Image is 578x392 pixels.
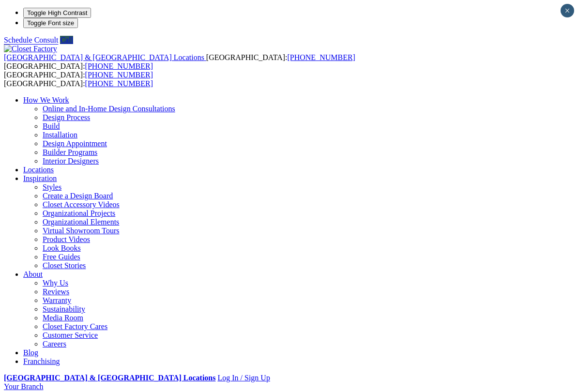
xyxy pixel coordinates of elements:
a: [PHONE_NUMBER] [85,71,153,79]
a: Organizational Elements [43,218,119,226]
a: Design Process [43,113,90,121]
a: Closet Factory Cares [43,322,107,331]
a: Closet Stories [43,261,86,270]
a: Careers [43,340,66,348]
a: [GEOGRAPHIC_DATA] & [GEOGRAPHIC_DATA] Locations [4,374,215,382]
a: Design Appointment [43,139,107,148]
span: [GEOGRAPHIC_DATA]: [GEOGRAPHIC_DATA]: [4,53,355,70]
a: Call [60,36,73,44]
span: Toggle High Contrast [27,9,87,16]
a: Locations [23,166,54,174]
a: Customer Service [43,331,98,339]
a: Schedule Consult [4,36,58,44]
a: Interior Designers [43,157,99,165]
a: Sustainability [43,305,85,313]
a: Build [43,122,60,130]
span: [GEOGRAPHIC_DATA] & [GEOGRAPHIC_DATA] Locations [4,53,204,61]
a: [PHONE_NUMBER] [85,62,153,70]
a: Log In / Sign Up [217,374,270,382]
a: Product Videos [43,235,90,243]
a: [GEOGRAPHIC_DATA] & [GEOGRAPHIC_DATA] Locations [4,53,206,61]
button: Close [561,4,574,17]
a: About [23,270,43,278]
img: Closet Factory [4,45,57,53]
span: Toggle Font size [27,19,74,27]
a: Your Branch [4,382,43,391]
button: Toggle High Contrast [23,8,91,18]
a: How We Work [23,96,69,104]
a: Franchising [23,357,60,365]
a: Organizational Projects [43,209,115,217]
a: Builder Programs [43,148,97,156]
a: [PHONE_NUMBER] [85,79,153,88]
a: Installation [43,131,77,139]
a: Media Room [43,314,83,322]
a: [PHONE_NUMBER] [287,53,355,61]
a: Styles [43,183,61,191]
span: [GEOGRAPHIC_DATA]: [GEOGRAPHIC_DATA]: [4,71,153,88]
a: Reviews [43,287,69,296]
button: Toggle Font size [23,18,78,28]
a: Free Guides [43,253,80,261]
a: Look Books [43,244,81,252]
a: Closet Accessory Videos [43,200,120,209]
a: Why Us [43,279,68,287]
a: Create a Design Board [43,192,113,200]
a: Warranty [43,296,71,304]
a: Online and In-Home Design Consultations [43,105,175,113]
a: Blog [23,348,38,357]
a: Virtual Showroom Tours [43,226,120,235]
a: Inspiration [23,174,57,182]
